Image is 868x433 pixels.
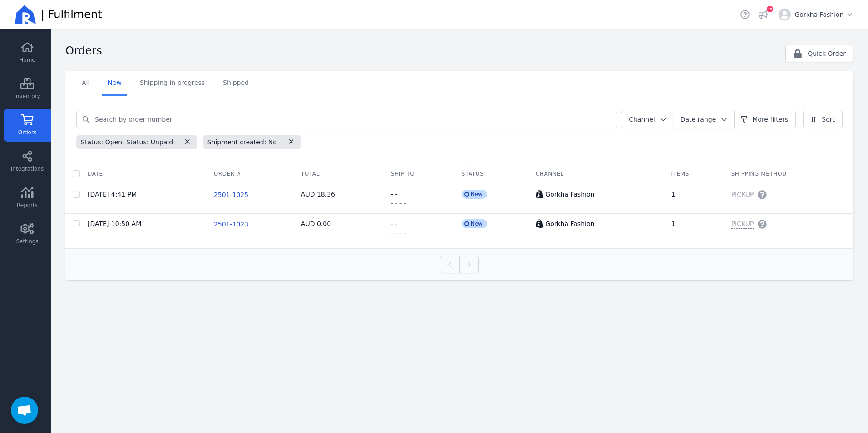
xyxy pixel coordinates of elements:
a: All [76,71,95,96]
a: Helpdesk [739,8,751,21]
span: - - [391,219,398,228]
span: Shipment created: No [203,136,281,148]
span: items [671,171,689,177]
span: - - [391,190,398,199]
p: Gorkha Fashion [545,190,594,199]
div: 10 [767,6,773,12]
button: Gorkha Fashion [775,5,857,25]
span: Sort [822,115,835,124]
button: Channel [621,111,673,128]
span: PICKUP [731,219,754,229]
span: date [88,171,103,177]
img: Ricemill Logo [15,4,36,25]
span: PICKUP [731,190,754,199]
span: incompleted [465,162,467,164]
span: - - - - [391,228,406,237]
span: New [462,219,487,228]
p: Gorkha Fashion [545,219,594,228]
a: 2501-1023 [214,221,248,228]
td: [DATE] 4:41 PM [80,184,207,214]
button: Sort [803,111,843,128]
button: Date range [673,111,735,128]
td: [DATE] 10:50 AM [80,214,207,243]
span: Quick Order [808,49,846,58]
a: Shipped [217,71,254,96]
td: 1 [664,184,724,214]
span: Home [19,56,35,64]
span: Channel [629,116,655,123]
td: AUD 0.00 [294,214,384,243]
button: PICKUP [731,219,767,229]
span: More filters [752,115,788,124]
span: ship to [391,171,414,177]
span: order # [214,171,242,177]
span: channel [536,171,564,177]
button: 10 [757,8,769,21]
span: Orders [18,129,36,136]
span: Gorkha Fashion [794,10,853,19]
span: shipping method [731,171,787,177]
button: More filters [734,111,796,128]
span: Settings [16,238,38,245]
button: PICKUP [731,190,767,199]
span: Date range [681,116,716,123]
div: Open chat [11,397,38,424]
span: Reports [17,202,38,209]
button: Quick Order [785,45,853,62]
span: Status: Open, Status: Unpaid [76,136,178,148]
span: total [301,171,320,177]
span: Inventory [14,93,40,100]
a: 2501-1025 [214,191,248,198]
a: New [102,71,127,96]
input: Search by order number [89,111,617,128]
span: Integrations [11,165,44,172]
a: Shipping in progress [134,71,210,96]
td: AUD 18.36 [294,184,384,214]
span: | Fulfilment [41,7,102,22]
span: - - - - [391,199,406,208]
h2: Orders [65,44,102,58]
td: 1 [664,214,724,243]
span: status [462,171,484,177]
span: New [462,190,487,199]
